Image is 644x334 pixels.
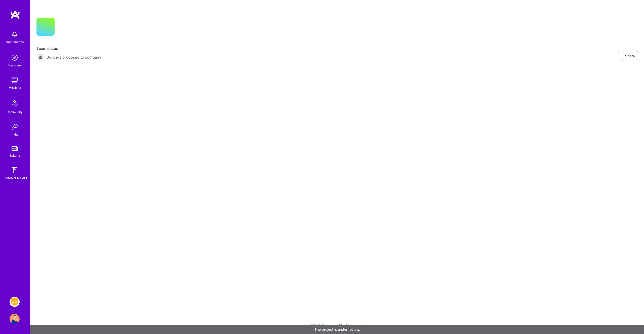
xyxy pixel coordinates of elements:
[36,53,45,61] img: Builders proposed to company
[10,165,20,175] img: guide book
[625,54,635,59] span: Share
[12,146,18,151] img: tokens
[10,75,20,85] img: teamwork
[10,10,20,19] img: logo
[6,39,24,45] div: Notifications
[8,314,21,324] a: User Avatar
[30,325,644,334] div: The project is under review.
[7,109,23,115] div: Community
[10,29,20,39] img: bell
[622,51,638,61] button: Share
[36,46,101,51] span: Team status
[8,63,22,68] div: Discovery
[10,297,20,307] img: Grindr: Design
[61,26,65,30] i: icon CompanyGray
[10,153,20,158] div: Tokens
[9,85,21,90] div: Missions
[10,122,20,132] img: Invite
[10,314,20,324] img: User Avatar
[8,297,21,307] a: Grindr: Design
[9,97,21,109] img: Community
[612,54,616,58] i: icon EyeClosed
[47,55,101,60] span: Builders proposed to company
[10,53,20,63] img: discovery
[3,175,27,181] div: [DOMAIN_NAME]
[11,132,19,137] div: Invite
